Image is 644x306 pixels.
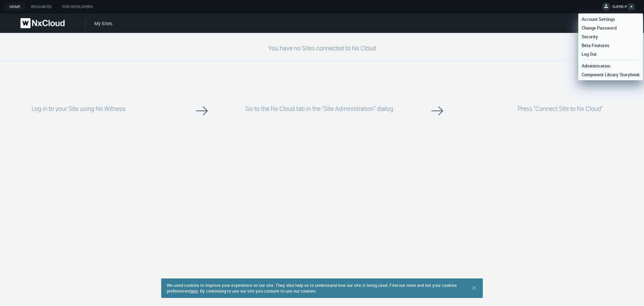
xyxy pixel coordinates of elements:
a: Security [578,32,643,41]
a: Change Password [578,24,643,32]
a: My Sites [94,20,112,27]
span: Component Library Storybook [578,72,643,78]
a: For Developers [57,3,98,11]
span: Account Settings [578,16,619,22]
a: Beta Features [578,41,643,50]
span: Administration [578,63,613,69]
span: You have no Sites connected to Nx Cloud [268,44,376,52]
a: Resources [25,3,57,11]
span: Press "Connect Site to Nx Cloud" [518,104,603,113]
span: . By continuing to use our site you consent to use our cookies. [198,288,317,294]
span: Security [578,34,601,40]
a: Account Settings [578,15,643,24]
span: Log in to your Site using Nx Witness [32,104,125,113]
a: Administration [578,61,643,70]
span: We used cookies to improve your experience on our site. They also help us to understand how our s... [167,282,457,294]
a: Home [4,3,25,11]
span: Change Password [578,25,620,31]
a: here [190,288,198,294]
span: Beta Features [578,42,613,48]
span: SUPER P. [612,4,627,12]
span: Log Out [578,51,600,57]
span: Go to the Nx Cloud tab in the "Site Administration" dialog [246,104,393,113]
img: Nx Cloud logo [20,18,65,28]
a: Component Library Storybook [578,70,643,79]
